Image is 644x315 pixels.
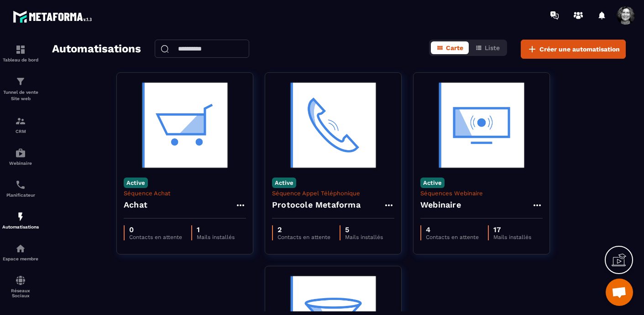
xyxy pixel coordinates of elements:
[420,198,461,211] h4: Webinaire
[124,80,246,171] img: automation-background
[446,44,463,51] span: Carte
[2,109,39,141] a: formationformationCRM
[52,40,141,59] h2: Automatisations
[129,225,182,234] p: 0
[124,198,147,211] h4: Achat
[2,224,39,229] p: Automatisations
[277,225,330,234] p: 2
[124,178,148,188] p: Active
[2,173,39,204] a: schedulerschedulerPlanificateur
[345,225,383,234] p: 5
[2,129,39,134] p: CRM
[493,234,531,240] p: Mails installés
[2,256,39,261] p: Espace membre
[272,80,394,171] img: automation-background
[2,69,39,109] a: formationformationTunnel de vente Site web
[2,161,39,166] p: Webinaire
[15,147,26,158] img: automations
[272,178,296,188] p: Active
[15,44,26,55] img: formation
[2,288,39,298] p: Réseaux Sociaux
[431,41,469,54] button: Carte
[420,178,445,188] p: Active
[15,275,26,286] img: social-network
[15,243,26,254] img: automations
[426,234,479,240] p: Contacts en attente
[2,236,39,268] a: automationsautomationsEspace membre
[129,234,182,240] p: Contacts en attente
[2,57,39,62] p: Tableau de bord
[15,76,26,87] img: formation
[2,37,39,69] a: formationformationTableau de bord
[197,234,235,240] p: Mails installés
[470,41,505,54] button: Liste
[539,45,620,54] span: Créer une automatisation
[277,234,330,240] p: Contacts en attente
[197,225,235,234] p: 1
[15,179,26,190] img: scheduler
[493,225,531,234] p: 17
[426,225,479,234] p: 4
[420,80,543,171] img: automation-background
[15,211,26,222] img: automations
[2,204,39,236] a: automationsautomationsAutomatisations
[485,44,500,51] span: Liste
[272,198,361,211] h4: Protocole Metaforma
[15,116,26,127] img: formation
[345,234,383,240] p: Mails installés
[2,89,39,102] p: Tunnel de vente Site web
[2,268,39,305] a: social-networksocial-networkRéseaux Sociaux
[13,8,95,25] img: logo
[606,279,633,306] div: Ouvrir le chat
[521,40,626,59] button: Créer une automatisation
[272,190,394,197] p: Séquence Appel Téléphonique
[420,190,543,197] p: Séquences Webinaire
[2,141,39,173] a: automationsautomationsWebinaire
[2,193,39,198] p: Planificateur
[124,190,246,197] p: Séquence Achat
